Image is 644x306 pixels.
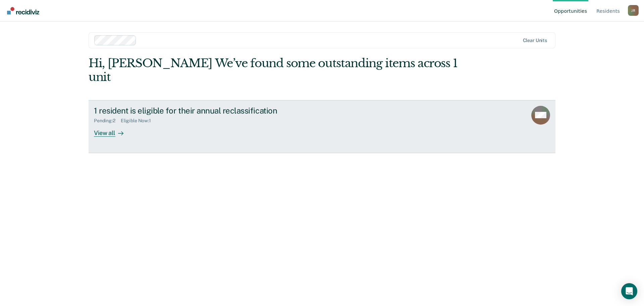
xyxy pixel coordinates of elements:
div: Open Intercom Messenger [621,283,637,299]
button: Profile dropdown button [628,5,639,16]
div: Pending : 2 [94,118,121,124]
div: 1 resident is eligible for their annual reclassification [94,106,329,116]
a: 1 resident is eligible for their annual reclassificationPending:2Eligible Now:1View all [89,100,555,153]
div: Eligible Now : 1 [121,118,156,124]
div: Clear units [523,38,547,43]
div: Hi, [PERSON_NAME] We’ve found some outstanding items across 1 unit [89,56,462,84]
div: J R [628,5,639,16]
div: View all [94,124,131,137]
img: Recidiviz [7,7,39,14]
